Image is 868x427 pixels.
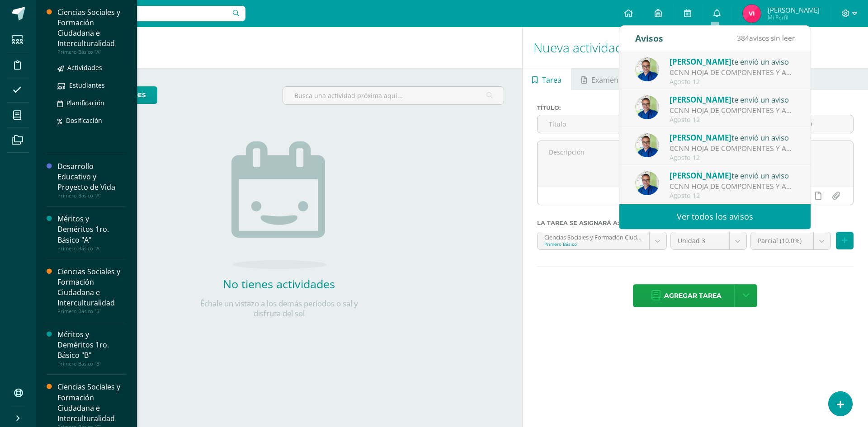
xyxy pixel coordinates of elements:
[670,132,731,143] span: [PERSON_NAME]
[544,232,642,241] div: Ciencias Sociales y Formación Ciudadana e Interculturalidad 'A'
[670,169,795,181] div: te envió un aviso
[670,78,795,86] div: Agosto 12
[523,68,571,90] a: Tarea
[283,87,503,104] input: Busca una actividad próxima aquí...
[57,161,126,192] div: Desarrollo Educativo y Proyecto de Vida
[57,49,126,55] div: Primero Básico "A"
[66,116,102,125] span: Dosificación
[768,5,820,14] span: [PERSON_NAME]
[591,69,618,91] span: Examen
[619,204,811,229] a: Ver todos los avisos
[533,27,857,68] h1: Nueva actividad
[538,232,666,249] a: Ciencias Sociales y Formación Ciudadana e Interculturalidad 'A'Primero Básico
[57,382,126,423] div: Ciencias Sociales y Formación Ciudadana e Interculturalidad
[42,6,245,21] input: Busca un usuario...
[57,192,126,199] div: Primero Básico "A"
[57,7,126,55] a: Ciencias Sociales y Formación Ciudadana e InterculturalidadPrimero Básico "A"
[670,56,795,67] div: te envió un aviso
[66,99,104,107] span: Planificación
[768,14,820,21] span: Mi Perfil
[542,69,561,91] span: Tarea
[670,67,795,78] div: CCNN HOJA DE COMPONENTES Y ACTIVIADES IV UNIDAD: TEMAS IV UNIDAD - Método científico - La célula ...
[670,116,795,124] div: Agosto 12
[47,27,511,68] h1: Actividades
[743,5,761,23] img: 3970a2f8d91ad8cd50ae57891372588b.png
[678,232,722,249] span: Unidad 3
[670,94,731,105] span: [PERSON_NAME]
[57,7,126,49] div: Ciencias Sociales y Formación Ciudadana e Interculturalidad
[670,143,795,154] div: CCNN HOJA DE COMPONENTES Y ACTIVIADES IV UNIDAD: TEMAS IV UNIDAD - Método científico - La célula ...
[57,214,126,245] div: Méritos y Deméritos 1ro. Básico "A"
[57,161,126,199] a: Desarrollo Educativo y Proyecto de VidaPrimero Básico "A"
[57,308,126,314] div: Primero Básico "B"
[635,26,663,51] div: Avisos
[670,131,795,143] div: te envió un aviso
[537,220,854,226] label: La tarea se asignará a:
[758,232,807,249] span: Parcial (10.0%)
[57,115,126,126] a: Dosificación
[189,276,369,291] h2: No tienes actividades
[737,33,795,43] span: avisos sin leer
[751,232,830,249] a: Parcial (10.0%)
[664,285,722,307] span: Agregar tarea
[67,63,102,72] span: Actividades
[670,170,731,181] span: [PERSON_NAME]
[670,181,795,192] div: CCNN HOJA DE COMPONENTES Y ACTIVIADES IV UNIDAD: TEMAS IV UNIDAD - Método científico - La célula ...
[57,329,126,361] div: Méritos y Deméritos 1ro. Básico "B"
[57,329,126,367] a: Méritos y Deméritos 1ro. Básico "B"Primero Básico "B"
[57,245,126,252] div: Primero Básico "A"
[635,133,659,157] img: 692ded2a22070436d299c26f70cfa591.png
[57,80,126,90] a: Estudiantes
[670,105,795,116] div: CCNN HOJA DE COMPONENTES Y ACTIVIADES IV UNIDAD: TEMAS IV UNIDAD - Método científico - La célula ...
[57,267,126,314] a: Ciencias Sociales y Formación Ciudadana e InterculturalidadPrimero Básico "B"
[635,95,659,119] img: 692ded2a22070436d299c26f70cfa591.png
[572,68,628,90] a: Examen
[69,81,105,89] span: Estudiantes
[57,214,126,251] a: Méritos y Deméritos 1ro. Básico "A"Primero Básico "A"
[57,98,126,108] a: Planificación
[670,154,795,162] div: Agosto 12
[231,141,326,269] img: no_activities.png
[635,171,659,195] img: 692ded2a22070436d299c26f70cfa591.png
[670,94,795,105] div: te envió un aviso
[635,57,659,81] img: 692ded2a22070436d299c26f70cfa591.png
[57,361,126,367] div: Primero Básico "B"
[544,241,642,247] div: Primero Básico
[671,232,746,249] a: Unidad 3
[670,192,795,200] div: Agosto 12
[57,62,126,73] a: Actividades
[537,104,665,111] label: Título:
[670,56,731,67] span: [PERSON_NAME]
[189,299,369,319] p: Échale un vistazo a los demás períodos o sal y disfruta del sol
[538,115,664,133] input: Título
[737,33,749,43] span: 384
[57,267,126,308] div: Ciencias Sociales y Formación Ciudadana e Interculturalidad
